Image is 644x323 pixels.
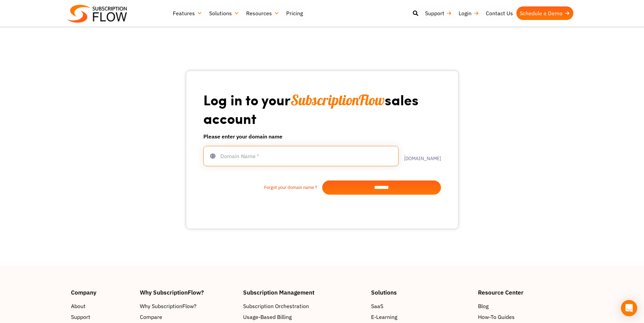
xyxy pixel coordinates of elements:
[243,302,365,310] a: Subscription Orchestration
[478,313,515,321] span: How-To Guides
[203,132,441,141] h6: Please enter your domain name
[203,184,322,191] a: Forgot your domain name ?
[140,302,236,310] a: Why SubscriptionFlow?
[371,302,383,310] span: SaaS
[140,289,236,295] h4: Why SubscriptionFlow?
[516,6,573,20] a: Schedule a Demo
[291,91,385,109] span: SubscriptionFlow
[71,313,90,321] span: Support
[478,289,573,295] h4: Resource Center
[71,302,86,310] span: About
[371,289,471,295] h4: Solutions
[371,313,471,321] a: E-Learning
[399,151,441,161] label: .[DOMAIN_NAME]
[243,6,283,20] a: Resources
[169,6,206,20] a: Features
[71,313,133,321] a: Support
[203,91,441,127] h1: Log in to your sales account
[243,313,365,321] a: Usage-Based Billing
[206,6,243,20] a: Solutions
[140,302,197,310] span: Why SubscriptionFlow?
[243,313,292,321] span: Usage-Based Billing
[422,6,455,20] a: Support
[482,6,516,20] a: Contact Us
[243,302,309,310] span: Subscription Orchestration
[478,302,573,310] a: Blog
[283,6,306,20] a: Pricing
[371,313,397,321] span: E-Learning
[71,302,133,310] a: About
[243,289,365,295] h4: Subscription Management
[140,313,162,321] span: Compare
[478,302,489,310] span: Blog
[621,300,637,316] div: Open Intercom Messenger
[455,6,482,20] a: Login
[140,313,236,321] a: Compare
[68,5,127,23] img: Subscriptionflow
[371,302,471,310] a: SaaS
[478,313,573,321] a: How-To Guides
[71,289,133,295] h4: Company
